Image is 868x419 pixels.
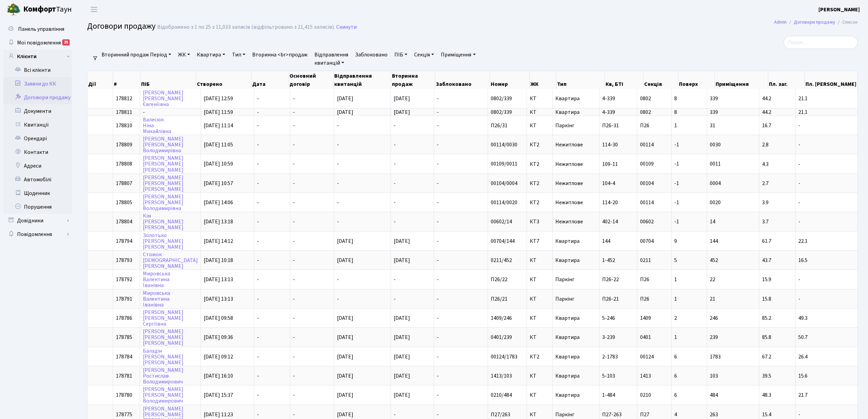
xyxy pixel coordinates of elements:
[678,71,715,89] th: Поверх
[491,257,512,264] span: 0211/452
[143,174,184,193] a: [PERSON_NAME][PERSON_NAME][PERSON_NAME]
[602,123,634,128] span: П26-31
[674,257,677,264] span: 5
[762,96,792,101] span: 44.2
[762,123,792,128] span: 16.7
[768,71,805,89] th: Пл. заг.
[437,122,439,129] span: -
[674,95,677,102] span: 8
[143,116,171,135] a: ВалесюкНінаМихайлівна
[312,49,351,69] a: Відправленняквитанцій
[394,276,396,283] span: -
[602,109,634,115] span: 4-339
[175,49,193,61] a: ЖК
[762,277,792,282] span: 15.9
[116,108,132,116] span: 178811
[530,277,550,282] span: КТ
[293,257,295,264] span: -
[555,161,596,167] span: Нежитлове
[394,218,396,225] span: -
[18,25,64,33] span: Панель управління
[257,276,259,283] span: -
[337,295,339,303] span: -
[674,108,677,116] span: 8
[3,214,72,227] a: Довідники
[116,218,132,225] span: 178804
[762,109,792,115] span: 44.2
[530,200,550,205] span: КТ2
[143,251,198,270] a: Стожок[DEMOGRAPHIC_DATA][PERSON_NAME]
[798,181,855,186] span: -
[437,314,439,322] span: -
[204,199,233,206] span: [DATE] 14:06
[798,258,855,263] span: 16.5
[762,200,792,205] span: 3.9
[798,277,855,282] span: -
[143,366,184,385] a: [PERSON_NAME]РостиславВолодимирович
[437,180,439,187] span: -
[143,108,145,116] span: -
[491,108,512,116] span: 0802/339
[555,277,596,282] span: Паркінг
[640,160,654,168] span: 00109
[674,333,677,341] span: 1
[3,50,72,63] a: Клієнти
[143,193,184,212] a: [PERSON_NAME][PERSON_NAME]Володимирівна
[555,335,596,340] span: Квартира
[391,71,435,89] th: Вторинна продаж
[334,71,391,89] th: Відправлення квитанцій
[491,276,507,283] span: П26/22
[491,141,517,148] span: 00114/0030
[337,95,353,102] span: [DATE]
[490,71,530,89] th: Номер
[394,160,396,168] span: -
[116,160,132,168] span: 178808
[640,237,654,245] span: 00704
[204,160,233,168] span: [DATE] 10:59
[674,276,677,283] span: 1
[835,18,858,26] li: Список
[530,96,550,101] span: КТ
[337,257,353,264] span: [DATE]
[3,200,72,214] a: Порушення
[674,314,677,322] span: 2
[293,141,295,148] span: -
[204,108,233,116] span: [DATE] 11:59
[710,108,718,116] span: 339
[143,154,184,173] a: [PERSON_NAME][PERSON_NAME][PERSON_NAME]
[257,180,259,187] span: -
[293,276,295,283] span: -
[116,257,132,264] span: 178793
[555,181,596,186] span: Нежитлове
[798,96,855,101] span: 21.1
[437,160,439,168] span: -
[640,295,649,303] span: П26
[555,238,596,244] span: Квартира
[602,277,634,282] span: П26-22
[143,347,184,366] a: Баладін[PERSON_NAME][PERSON_NAME]
[289,71,334,89] th: Основний договір
[762,258,792,263] span: 43.7
[229,49,248,61] a: Тип
[555,96,596,101] span: Квартира
[337,314,353,322] span: [DATE]
[555,296,596,302] span: Паркінг
[337,108,353,116] span: [DATE]
[640,257,651,264] span: 0211
[293,122,295,129] span: -
[204,276,233,283] span: [DATE] 13:13
[640,108,651,116] span: 0802
[437,257,439,264] span: -
[394,122,396,129] span: -
[762,142,792,147] span: 2.8
[602,161,634,167] span: 109-11
[87,20,155,32] span: Договори продажу
[293,237,295,245] span: -
[337,199,339,206] span: -
[555,109,596,115] span: Квартира
[3,77,72,91] a: Заявки до КК
[710,218,715,225] span: 14
[640,141,654,148] span: 00114
[85,4,103,15] button: Переключити навігацію
[257,257,259,264] span: -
